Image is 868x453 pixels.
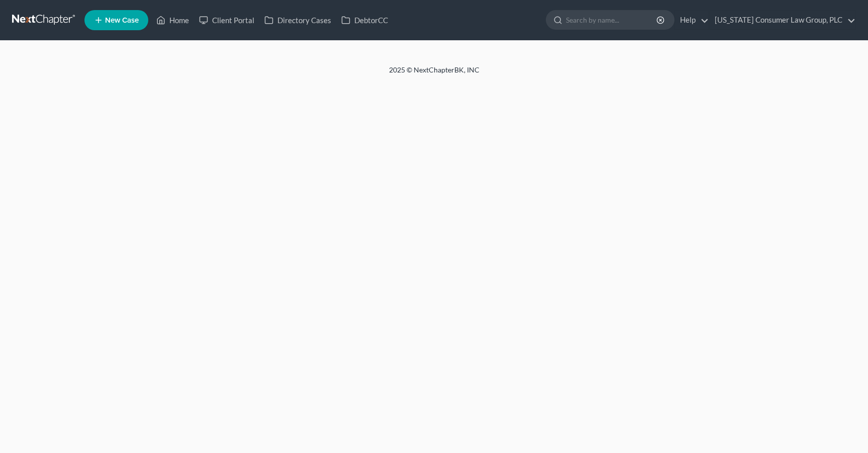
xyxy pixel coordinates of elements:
input: Search by name... [566,11,658,29]
a: [US_STATE] Consumer Law Group, PLC [710,11,855,29]
a: Home [151,11,194,29]
div: 2025 © NextChapterBK, INC [148,65,721,83]
a: Directory Cases [259,11,336,29]
a: Client Portal [194,11,259,29]
a: DebtorCC [336,11,393,29]
span: New Case [105,17,139,24]
a: Help [675,11,709,29]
